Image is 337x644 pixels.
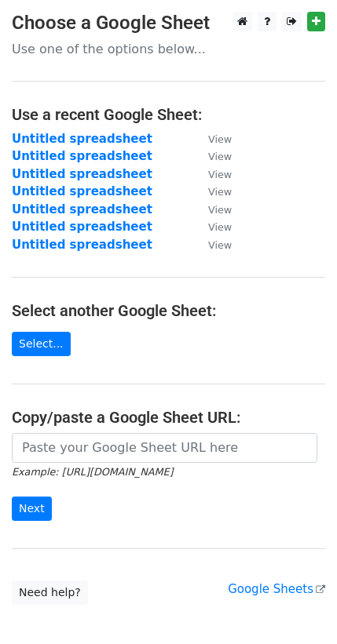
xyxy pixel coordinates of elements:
[12,332,71,356] a: Select...
[208,221,232,233] small: View
[12,167,152,181] a: Untitled spreadsheet
[12,301,325,320] h4: Select another Google Sheet:
[192,184,232,198] a: View
[192,167,232,181] a: View
[208,151,232,162] small: View
[12,12,325,35] h3: Choose a Google Sheet
[12,466,173,478] small: Example: [URL][DOMAIN_NAME]
[208,204,232,216] small: View
[192,149,232,163] a: View
[12,105,325,124] h4: Use a recent Google Sheet:
[12,202,152,216] a: Untitled spreadsheet
[12,132,152,146] a: Untitled spreadsheet
[192,238,232,252] a: View
[208,133,232,145] small: View
[228,582,325,596] a: Google Sheets
[12,238,152,252] a: Untitled spreadsheet
[12,41,325,57] p: Use one of the options below...
[192,220,232,234] a: View
[12,580,88,605] a: Need help?
[208,169,232,180] small: View
[192,202,232,216] a: View
[12,184,152,198] a: Untitled spreadsheet
[12,497,52,521] input: Next
[12,408,325,427] h4: Copy/paste a Google Sheet URL:
[12,149,152,163] a: Untitled spreadsheet
[12,220,152,234] a: Untitled spreadsheet
[192,132,232,146] a: View
[208,239,232,251] small: View
[208,186,232,198] small: View
[12,433,317,463] input: Paste your Google Sheet URL here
